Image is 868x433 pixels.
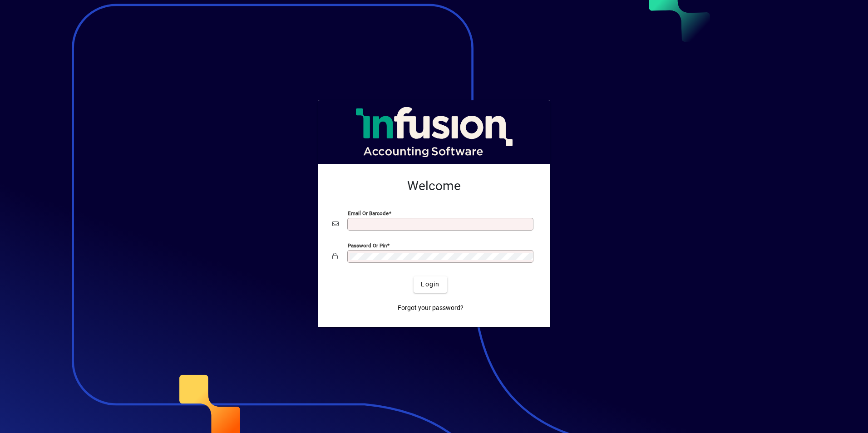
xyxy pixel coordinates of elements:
mat-label: Email or Barcode [348,210,389,216]
a: Forgot your password? [394,300,467,316]
h2: Welcome [332,178,536,194]
mat-label: Password or Pin [348,242,387,248]
button: Login [414,276,447,293]
span: Forgot your password? [398,303,464,313]
span: Login [421,280,439,289]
